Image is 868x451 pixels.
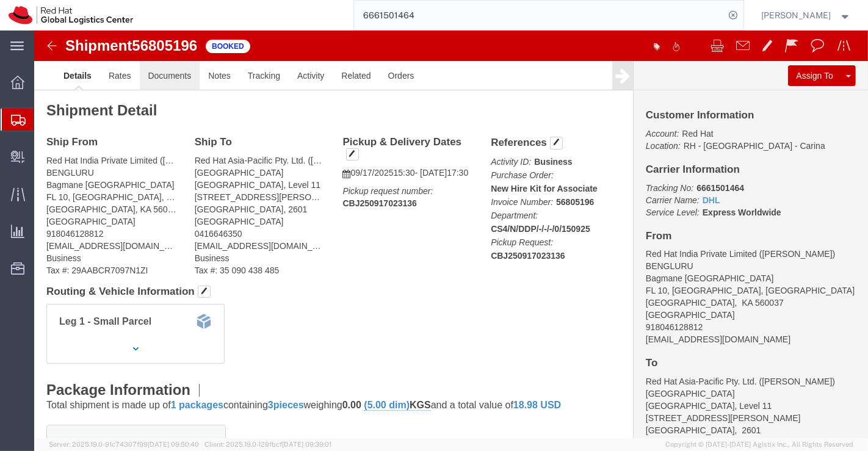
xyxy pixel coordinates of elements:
span: Client: 2025.19.0-129fbcf [204,441,331,448]
span: [DATE] 09:50:40 [148,441,199,448]
span: Sumitra Hansdah [762,9,831,22]
input: Search for shipment number, reference number [354,1,725,30]
span: Copyright © [DATE]-[DATE] Agistix Inc., All Rights Reserved [665,439,853,450]
iframe: FS Legacy Container [34,31,868,438]
button: [PERSON_NAME] [761,8,852,23]
span: [DATE] 09:39:01 [282,441,331,448]
span: Server: 2025.19.0-91c74307f99 [49,441,199,448]
img: logo [9,6,133,24]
